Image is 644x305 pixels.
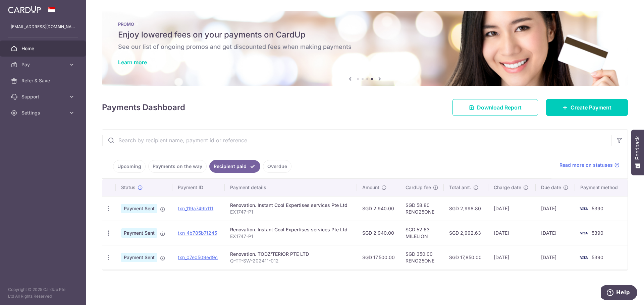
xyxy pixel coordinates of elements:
span: Payment Sent [121,228,157,238]
p: EX1747-P1 [230,209,352,215]
p: EX1747-P1 [230,233,352,240]
button: Feedback - Show survey [631,130,644,175]
img: CardUp [8,5,41,13]
a: Create Payment [546,99,628,116]
span: Feedback [635,136,641,160]
span: Status [121,184,136,191]
a: txn_07e0509ed9c [178,254,218,260]
td: [DATE] [488,221,535,245]
a: Recipient paid [209,160,260,173]
span: Payment Sent [121,204,157,213]
span: Home [21,45,66,52]
span: Pay [21,61,66,68]
span: 5390 [592,230,603,236]
span: Payment Sent [121,253,157,262]
span: Download Report [477,103,522,111]
span: Total amt. [449,184,471,191]
a: txn_119a749b111 [178,206,213,211]
td: SGD 350.00 RENO25ONE [400,245,444,270]
div: Renovation. Instant Cool Expertises services Pte Ltd [230,226,352,233]
td: SGD 52.63 MILELION [400,221,444,245]
p: Q-TT-SW-202411-012 [230,257,352,264]
a: Learn more [118,59,147,66]
td: [DATE] [488,245,535,270]
th: Payment method [575,179,628,196]
a: Read more on statuses [559,162,620,168]
td: [DATE] [536,245,575,270]
iframe: Opens a widget where you can find more information [601,285,637,302]
span: CardUp fee [406,184,431,191]
span: Due date [541,184,561,191]
p: PROMO [118,21,612,27]
h5: Enjoy lowered fees on your payments on CardUp [118,29,612,40]
h4: Payments Dashboard [102,101,185,113]
input: Search by recipient name, payment id or reference [102,130,611,151]
a: Payments on the way [148,160,207,173]
span: 5390 [592,254,603,260]
th: Payment details [225,179,357,196]
span: Amount [362,184,379,191]
span: Charge date [494,184,521,191]
span: Read more on statuses [559,162,613,168]
img: Bank Card [577,229,590,237]
span: Settings [21,109,66,116]
div: Renovation. TODZ'TERIOR PTE LTD [230,251,352,257]
td: SGD 2,940.00 [357,196,400,221]
td: SGD 17,850.00 [444,245,488,270]
div: Renovation. Instant Cool Expertises services Pte Ltd [230,202,352,209]
span: Support [21,93,66,100]
a: Download Report [452,99,538,116]
img: Bank Card [577,205,590,213]
td: SGD 17,500.00 [357,245,400,270]
img: Latest Promos banner [102,11,628,86]
td: SGD 58.80 RENO25ONE [400,196,444,221]
td: [DATE] [536,196,575,221]
th: Payment ID [172,179,225,196]
td: [DATE] [488,196,535,221]
td: SGD 2,992.63 [444,221,488,245]
img: Bank Card [577,253,590,261]
td: [DATE] [536,221,575,245]
span: 5390 [592,206,603,211]
td: SGD 2,998.80 [444,196,488,221]
a: Overdue [263,160,291,173]
h6: See our list of ongoing promos and get discounted fees when making payments [118,43,612,51]
span: Create Payment [571,103,611,111]
a: txn_4b785b7f245 [178,230,217,236]
a: Upcoming [113,160,146,173]
p: [EMAIL_ADDRESS][DOMAIN_NAME] [11,23,75,30]
span: Refer & Save [21,77,66,84]
td: SGD 2,940.00 [357,221,400,245]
